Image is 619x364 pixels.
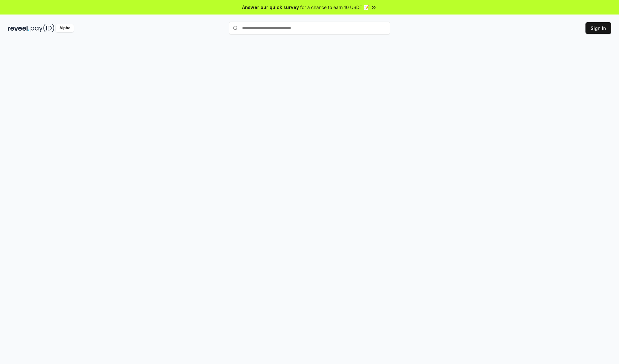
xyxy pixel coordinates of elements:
div: Alpha [56,24,74,32]
img: reveel_dark [8,24,29,32]
span: Answer our quick survey [242,4,299,11]
img: pay_id [31,24,54,32]
button: Sign In [585,22,611,34]
span: for a chance to earn 10 USDT 📝 [300,4,369,11]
